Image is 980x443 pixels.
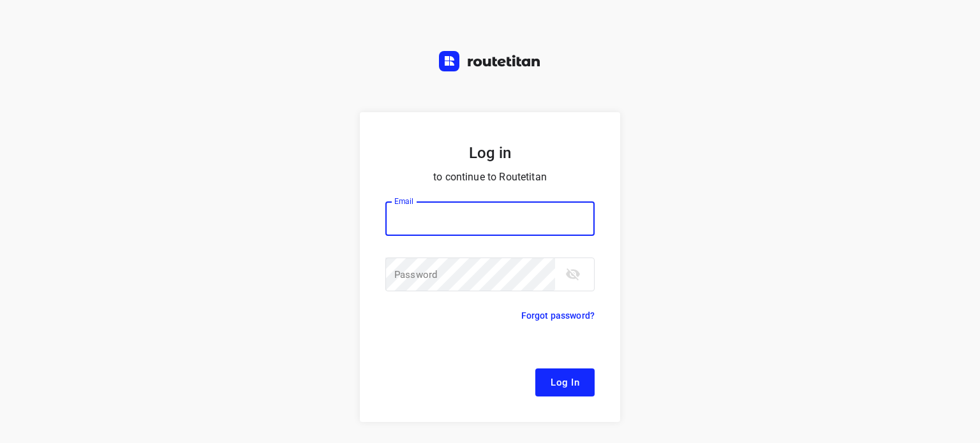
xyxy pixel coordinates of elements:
[385,168,595,186] p: to continue to Routetitan
[385,143,595,163] h5: Log in
[521,308,595,323] p: Forgot password?
[439,51,541,71] img: Routetitan
[551,374,579,391] span: Log In
[560,261,586,287] button: toggle password visibility
[535,368,595,396] button: Log In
